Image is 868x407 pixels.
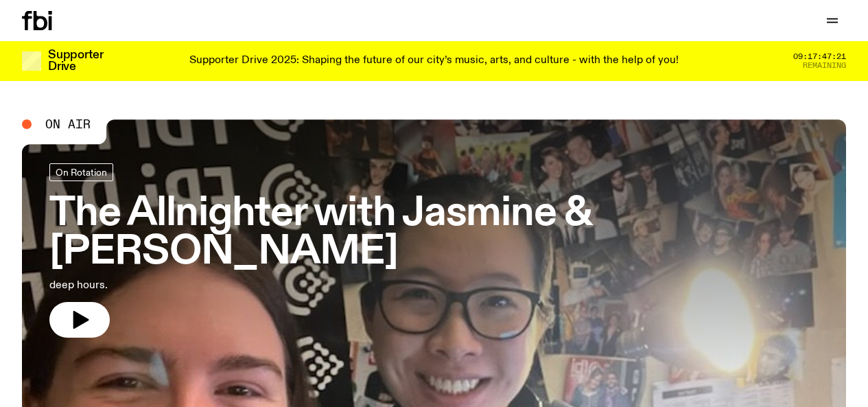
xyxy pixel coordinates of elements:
[49,163,819,338] a: The Allnighter with Jasmine & [PERSON_NAME]deep hours.
[189,55,679,67] p: Supporter Drive 2025: Shaping the future of our city’s music, arts, and culture - with the help o...
[793,53,846,60] span: 09:17:47:21
[48,49,103,73] h3: Supporter Drive
[56,167,107,178] span: On Rotation
[803,62,846,69] span: Remaining
[49,195,819,272] h3: The Allnighter with Jasmine & [PERSON_NAME]
[49,163,113,181] a: On Rotation
[45,118,91,130] span: On Air
[49,277,401,294] p: deep hours.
